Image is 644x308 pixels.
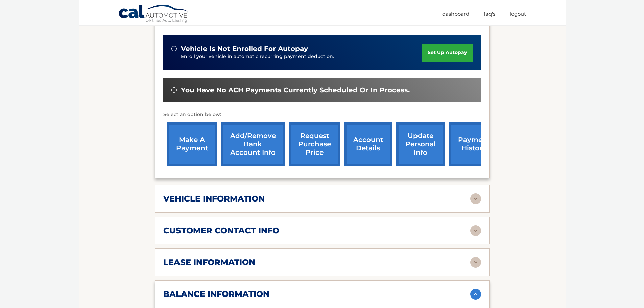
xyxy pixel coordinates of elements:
[484,8,495,19] a: FAQ's
[167,122,217,166] a: make a payment
[510,8,526,19] a: Logout
[289,122,340,166] a: request purchase price
[344,122,392,166] a: account details
[118,4,189,24] a: Cal Automotive
[163,226,279,236] h2: customer contact info
[442,8,469,19] a: Dashboard
[181,86,410,94] span: You have no ACH payments currently scheduled or in process.
[422,44,473,62] a: set up autopay
[470,289,481,300] img: accordion-active.svg
[396,122,445,166] a: update personal info
[181,53,422,61] p: Enroll your vehicle in automatic recurring payment deduction.
[163,111,481,119] p: Select an option below:
[449,122,499,166] a: payment history
[181,45,308,53] span: vehicle is not enrolled for autopay
[163,289,269,299] h2: balance information
[470,193,481,204] img: accordion-rest.svg
[470,225,481,236] img: accordion-rest.svg
[163,257,255,267] h2: lease information
[171,87,177,93] img: alert-white.svg
[470,257,481,268] img: accordion-rest.svg
[221,122,285,166] a: Add/Remove bank account info
[171,46,177,51] img: alert-white.svg
[163,194,265,204] h2: vehicle information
